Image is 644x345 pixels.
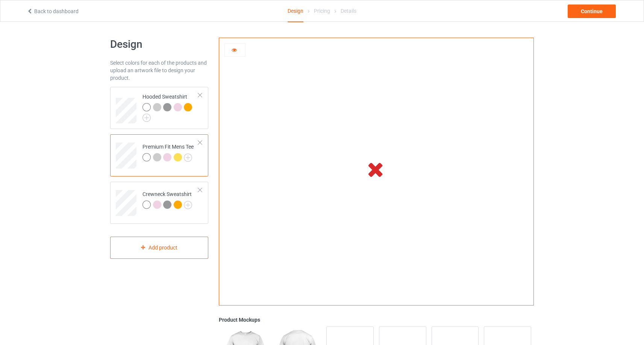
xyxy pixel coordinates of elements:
[341,0,356,21] div: Details
[110,237,208,259] div: Add product
[110,134,208,176] div: Premium Fit Mens Tee
[110,87,208,129] div: Hooded Sweatshirt
[314,0,330,21] div: Pricing
[142,93,199,119] div: Hooded Sweatshirt
[27,8,79,14] a: Back to dashboard
[184,154,192,162] img: svg+xml;base64,PD94bWwgdmVyc2lvbj0iMS4wIiBlbmNvZGluZz0iVVRGLTgiPz4KPHN2ZyB3aWR0aD0iMjJweCIgaGVpZ2...
[142,190,192,208] div: Crewneck Sweatshirt
[110,59,208,82] div: Select colors for each of the products and upload an artwork file to design your product.
[142,114,151,122] img: svg+xml;base64,PD94bWwgdmVyc2lvbj0iMS4wIiBlbmNvZGluZz0iVVRGLTgiPz4KPHN2ZyB3aWR0aD0iMjJweCIgaGVpZ2...
[568,5,616,18] div: Continue
[184,201,192,209] img: svg+xml;base64,PD94bWwgdmVyc2lvbj0iMS4wIiBlbmNvZGluZz0iVVRGLTgiPz4KPHN2ZyB3aWR0aD0iMjJweCIgaGVpZ2...
[110,38,208,51] h1: Design
[288,0,303,22] div: Design
[110,182,208,224] div: Crewneck Sweatshirt
[219,316,534,324] div: Product Mockups
[142,143,194,161] div: Premium Fit Mens Tee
